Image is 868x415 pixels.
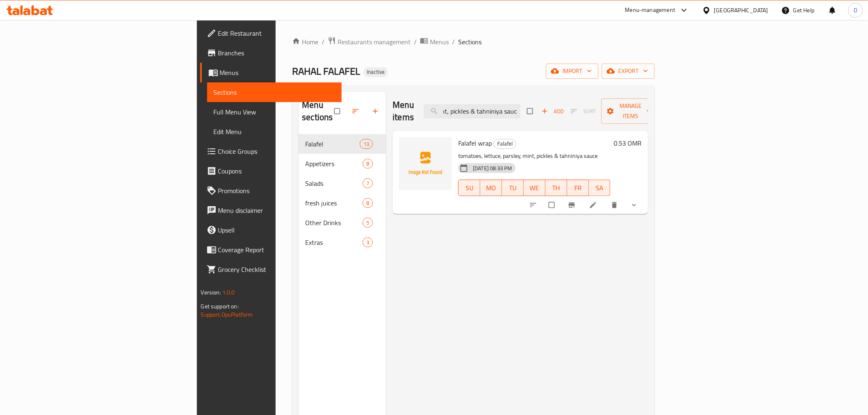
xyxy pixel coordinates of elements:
[218,205,335,215] span: Menu disclaimer
[546,180,567,196] button: TH
[458,180,480,196] button: SU
[338,37,411,47] span: Restaurants management
[366,102,386,120] button: Add section
[299,154,386,173] div: Appetizers8
[452,37,455,47] li: /
[363,180,372,187] span: 7
[360,140,372,148] span: 13
[207,102,342,122] a: Full Menu View
[714,6,768,15] div: [GEOGRAPHIC_DATA]
[605,196,625,214] button: delete
[589,180,611,196] button: SA
[200,23,342,43] a: Edit Restaurant
[462,182,477,194] span: SU
[305,198,363,208] div: fresh juices
[200,141,342,161] a: Choice Groups
[602,64,655,79] button: export
[218,245,335,255] span: Coverage Report
[200,43,342,63] a: Branches
[200,161,342,181] a: Coupons
[363,198,373,208] div: items
[328,36,411,47] a: Restaurants management
[299,173,386,193] div: Salads7
[200,260,342,279] a: Grocery Checklist
[200,201,342,220] a: Menu disclaimer
[299,213,386,233] div: Other Drinks5
[614,137,642,149] h6: 0.53 OMR
[608,66,648,76] span: export
[201,301,239,312] span: Get support on:
[567,180,589,196] button: FR
[522,103,539,119] span: Select section
[494,139,516,148] span: Falafel
[200,181,342,201] a: Promotions
[363,160,372,168] span: 8
[420,36,449,47] a: Menus
[218,48,335,58] span: Branches
[299,193,386,213] div: fresh juices8
[201,309,253,320] a: Support.OpsPlatform
[360,139,373,149] div: items
[218,265,335,274] span: Grocery Checklist
[363,239,372,246] span: 3
[299,233,386,252] div: Extras3
[399,137,452,190] img: Falafel wrap
[601,98,660,124] button: Manage items
[363,159,373,169] div: items
[363,67,388,77] div: Inactive
[458,151,610,161] p: tomatoes, lettuce, parsley, mint, pickles & tahniniya sauce
[363,68,388,75] span: Inactive
[539,105,566,118] button: Add
[493,139,516,149] div: Falafel
[214,107,335,117] span: Full Menu View
[589,201,599,209] a: Edit menu item
[363,218,373,228] div: items
[363,237,373,247] div: items
[484,182,499,194] span: MO
[539,105,566,118] span: Add item
[363,199,372,207] span: 8
[566,105,601,118] span: Select section first
[222,287,235,298] span: 1.0.0
[480,180,502,196] button: MO
[854,6,857,15] span: D
[541,107,564,116] span: Add
[305,178,363,188] span: Salads
[458,37,482,47] span: Sections
[305,139,360,149] span: Falafel
[524,196,544,214] button: sort-choices
[470,164,515,172] span: [DATE] 08:33 PM
[553,66,592,76] span: import
[625,5,676,15] div: Menu-management
[502,180,524,196] button: TU
[201,287,221,298] span: Version:
[527,182,542,194] span: WE
[363,219,372,227] span: 5
[218,186,335,196] span: Promotions
[305,159,363,169] span: Appetizers
[414,37,417,47] li: /
[220,68,335,78] span: Menus
[363,178,373,188] div: items
[563,196,582,214] button: Branch-specific-item
[347,102,366,120] span: Sort sections
[207,122,342,141] a: Edit Menu
[305,237,363,247] span: Extras
[630,201,638,209] svg: Show Choices
[571,182,586,194] span: FR
[299,131,386,255] nav: Menu sections
[549,182,564,194] span: TH
[424,104,521,119] input: search
[200,240,342,260] a: Coverage Report
[329,103,347,119] span: Select all sections
[305,218,363,228] span: Other Drinks
[200,220,342,240] a: Upsell
[214,127,335,137] span: Edit Menu
[218,146,335,156] span: Choice Groups
[505,182,521,194] span: TU
[218,225,335,235] span: Upsell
